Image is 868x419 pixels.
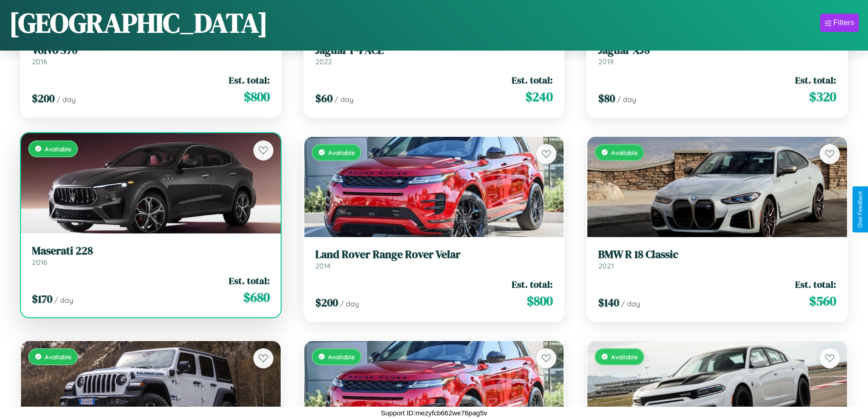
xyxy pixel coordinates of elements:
[328,149,355,156] span: Available
[381,407,487,419] p: Support ID: mezyfcb662we76pag5v
[598,44,836,66] a: Jaguar XJ82019
[525,88,553,106] span: $ 240
[340,299,359,308] span: / day
[315,91,333,106] span: $ 60
[598,57,614,66] span: 2019
[56,95,76,104] span: / day
[32,291,52,306] span: $ 170
[598,261,614,270] span: 2021
[32,91,55,106] span: $ 200
[243,288,270,306] span: $ 680
[9,4,268,41] h1: [GEOGRAPHIC_DATA]
[334,95,354,104] span: / day
[598,91,615,106] span: $ 80
[32,258,47,267] span: 2016
[32,57,47,66] span: 2016
[617,95,636,104] span: / day
[315,261,331,270] span: 2014
[32,244,270,258] h3: Maserati 228
[32,44,270,66] a: Volvo S702016
[32,44,270,57] h3: Volvo S70
[244,88,270,106] span: $ 800
[833,18,854,27] div: Filters
[229,73,270,87] span: Est. total:
[45,353,72,361] span: Available
[315,248,553,261] h3: Land Rover Range Rover Velar
[527,292,553,310] span: $ 800
[54,295,73,305] span: / day
[512,278,553,291] span: Est. total:
[315,57,332,66] span: 2022
[611,353,638,361] span: Available
[598,295,619,310] span: $ 140
[857,191,863,228] div: Give Feedback
[315,248,553,270] a: Land Rover Range Rover Velar2014
[315,44,553,57] h3: Jaguar F-PACE
[315,295,338,310] span: $ 200
[611,149,638,156] span: Available
[45,145,72,153] span: Available
[328,353,355,361] span: Available
[315,44,553,66] a: Jaguar F-PACE2022
[598,248,836,270] a: BMW R 18 Classic2021
[820,14,859,32] button: Filters
[598,44,836,57] h3: Jaguar XJ8
[795,73,836,87] span: Est. total:
[32,244,270,267] a: Maserati 2282016
[809,292,836,310] span: $ 560
[512,73,553,87] span: Est. total:
[621,299,640,308] span: / day
[809,88,836,106] span: $ 320
[795,278,836,291] span: Est. total:
[229,274,270,287] span: Est. total:
[598,248,836,261] h3: BMW R 18 Classic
